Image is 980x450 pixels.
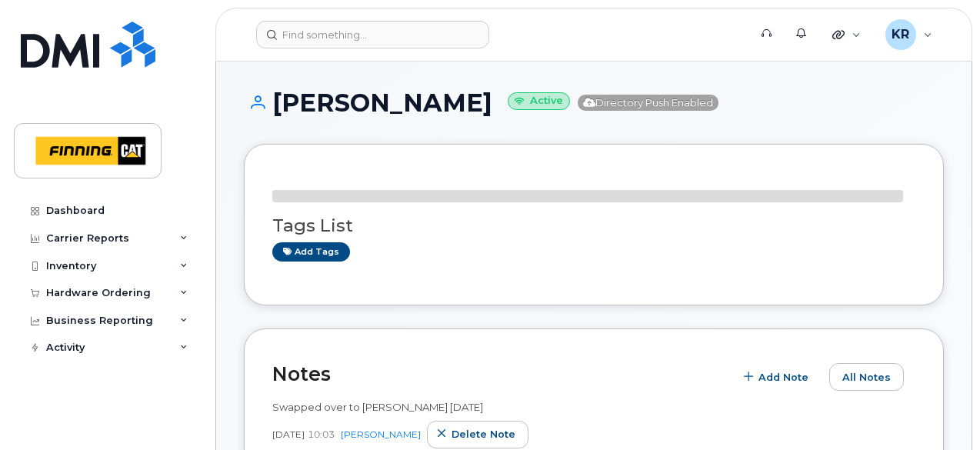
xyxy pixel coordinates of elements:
h1: [PERSON_NAME] [244,89,944,116]
small: Active [508,92,570,110]
button: All Notes [829,363,904,391]
span: Directory Push Enabled [578,95,718,111]
span: Add Note [758,370,808,385]
h2: Notes [272,362,726,385]
span: Delete note [452,427,515,442]
a: Add tags [272,242,350,262]
button: Add Note [734,363,822,391]
h3: Tags List [272,216,915,235]
a: [PERSON_NAME] [341,428,421,440]
span: Swapped over to [PERSON_NAME] [DATE] [272,401,483,413]
span: All Notes [842,370,891,385]
span: [DATE] [272,428,305,441]
button: Delete note [427,421,528,448]
span: 10:03 [308,428,335,441]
